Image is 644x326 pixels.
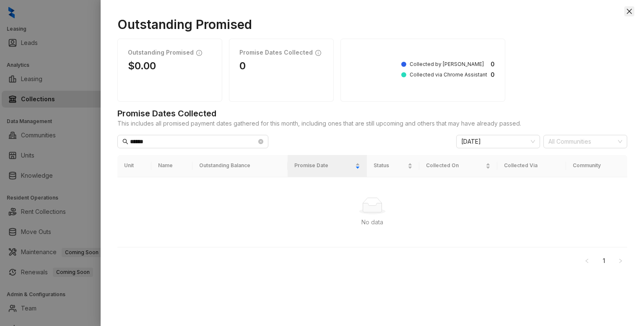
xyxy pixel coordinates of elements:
li: Previous Page [580,254,594,268]
span: close-circle [258,139,263,144]
span: Status [374,162,406,170]
h1: Promise Dates Collected [239,49,313,56]
span: close [626,8,633,15]
span: info-circle [315,49,321,56]
span: search [122,139,128,145]
strong: 0 [491,70,495,79]
h1: Promise Dates Collected [117,108,627,118]
th: Collected On [419,155,497,177]
li: 1 [597,254,610,268]
span: info-circle [196,49,202,56]
strong: 0 [491,60,495,68]
span: left [584,258,589,263]
h1: 0 [239,60,323,72]
th: Unit [117,155,151,177]
th: Status [367,155,419,177]
h1: $0.00 [128,60,212,72]
div: No data [127,218,617,227]
th: Outstanding Balance [192,155,287,177]
a: 1 [597,255,610,267]
th: Collected Via [497,155,566,177]
th: Name [151,155,193,177]
span: Collected On [426,162,483,170]
h1: Outstanding Promised [117,17,627,32]
th: Community [566,155,627,177]
span: Collected via Chrome Assistant [410,71,487,79]
span: Collected by [PERSON_NAME] [410,60,484,68]
span: Promise Date [294,162,354,170]
button: right [614,254,627,268]
button: left [580,254,594,268]
li: Next Page [614,254,627,268]
span: September 2025 [461,135,535,148]
span: This includes all promised payment dates gathered for this month, including ones that are still u... [117,119,627,128]
span: right [618,258,623,263]
h1: Outstanding Promised [128,49,194,56]
button: Close [624,6,634,16]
